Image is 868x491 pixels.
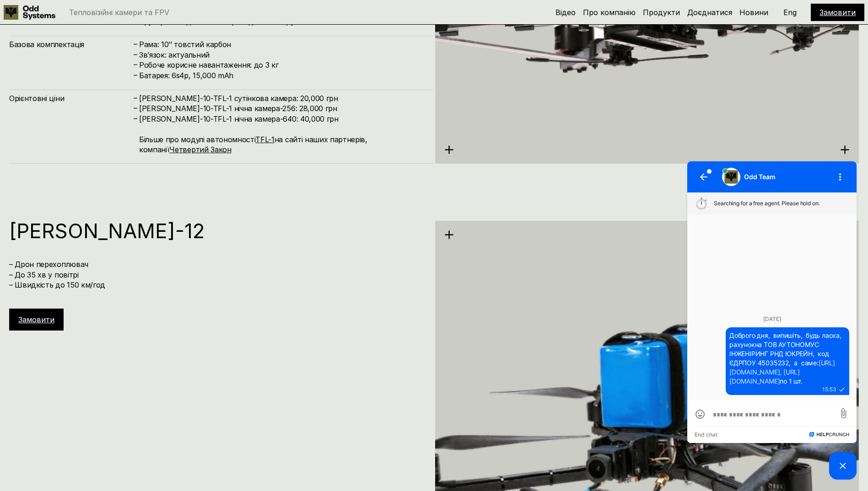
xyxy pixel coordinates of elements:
h4: – [134,69,137,80]
h4: – [134,59,137,69]
a: Замовити [819,8,856,17]
iframe: HelpCrunch [685,159,859,482]
h4: – [134,93,137,103]
h1: [PERSON_NAME]-12 [9,221,424,241]
h4: Робоче корисне навантаження: до 3 кг [139,60,424,70]
p: Eng [783,9,797,16]
h4: – Дрон перехоплювач – До 35 хв у повітрі – Швидкість до 150 км/год [9,259,424,290]
a: Про компанію [583,8,636,17]
h4: – [134,49,137,59]
a: Доєднатися [687,8,732,17]
h4: Орієнтовні ціни [9,93,133,103]
h4: – [134,113,137,123]
a: Новини [739,8,768,17]
a: Четвертий Закон [169,145,231,154]
h4: Рама: 10’’ товстий карбон [139,39,424,49]
h4: [PERSON_NAME]-10-TFL-1 нічна камера-640: 40,000 грн Більше про модулі автономності на сайті наших... [139,114,424,155]
h4: [PERSON_NAME]-10-TFL-1 нічна камера-256: 28,000 грн [139,103,424,113]
h4: – [134,103,137,113]
a: TFL-1 [255,135,274,144]
a: Замовити [18,315,54,324]
h4: [PERSON_NAME]-10-TFL-1 сутінкова камера: 20,000 грн [139,93,424,103]
h4: Базова комплектація [9,39,133,49]
h4: Зв’язок: актуальний [139,50,424,60]
a: Продукти [643,8,680,17]
h4: Батарея: 6s4p, 15,000 mAh [139,70,424,80]
p: Тепловізійні камери та FPV [69,9,169,16]
h4: – [134,39,137,49]
a: Відео [555,8,576,17]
